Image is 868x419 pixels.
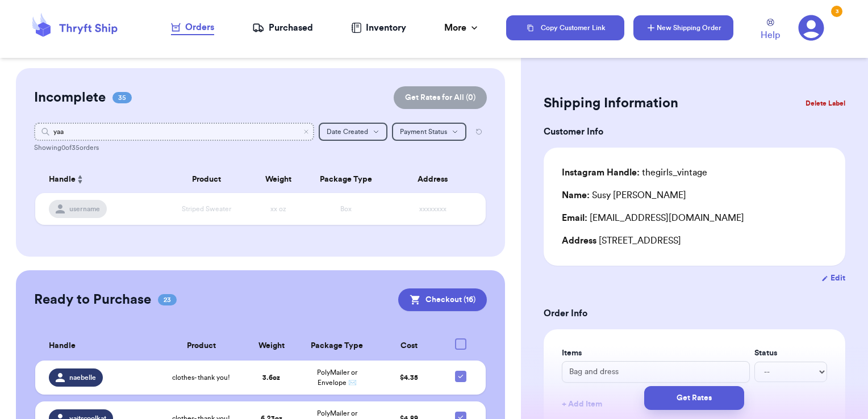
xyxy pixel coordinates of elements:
h2: Incomplete [34,89,106,107]
th: Cost [377,332,443,361]
span: Email: [562,213,587,223]
button: Get Rates [644,386,744,410]
span: $ 4.35 [400,374,418,381]
h3: Customer Info [544,125,845,139]
a: Purchased [252,21,313,35]
span: Address [562,236,596,245]
h2: Ready to Purchase [34,291,151,309]
div: Orders [171,20,214,34]
a: Orders [171,20,214,35]
a: Inventory [351,21,406,35]
div: thegirls_vintage [562,166,707,179]
span: xx oz [270,206,286,212]
a: 3 [798,15,824,41]
a: Help [761,19,780,42]
label: Status [754,347,827,359]
th: Product [157,332,245,361]
th: Package Type [298,332,377,361]
th: Package Type [306,166,387,193]
span: Instagram Handle: [562,168,640,177]
button: Payment Status [392,123,466,141]
div: [EMAIL_ADDRESS][DOMAIN_NAME] [562,211,827,225]
span: 23 [158,294,177,305]
th: Weight [245,332,297,361]
span: 35 [112,92,132,103]
h3: Order Info [544,307,845,320]
button: Sort ascending [76,173,85,186]
button: Copy Customer Link [506,15,624,40]
th: Weight [252,166,306,193]
span: Box [340,206,352,212]
div: 3 [831,6,842,17]
input: Search [34,123,315,141]
span: username [69,204,100,213]
th: Address [387,166,486,193]
span: Help [761,28,780,42]
div: [STREET_ADDRESS] [562,234,827,248]
span: Date Created [327,128,368,135]
span: xxxxxxxx [419,206,446,212]
span: Name: [562,191,590,200]
button: Reset all filters [471,123,487,141]
div: Showing 0 of 35 orders [34,143,487,152]
div: More [444,21,480,35]
button: Checkout (16) [398,288,487,311]
button: Delete Label [801,91,850,116]
button: Date Created [319,123,387,141]
span: clothes- thank you! [172,373,230,382]
h2: Shipping Information [544,94,678,112]
div: Susy [PERSON_NAME] [562,188,686,202]
button: Edit [821,273,845,284]
span: Striped Sweater [182,206,231,212]
span: Handle [49,174,76,186]
span: Payment Status [400,128,447,135]
button: Clear search [303,128,310,135]
th: Product [161,166,252,193]
label: Items [562,347,750,359]
strong: 3.6 oz [262,374,280,381]
span: naebelle [69,373,96,382]
button: Get Rates for All (0) [394,86,487,109]
button: New Shipping Order [633,15,733,40]
span: PolyMailer or Envelope ✉️ [317,369,357,386]
span: Handle [49,340,76,352]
